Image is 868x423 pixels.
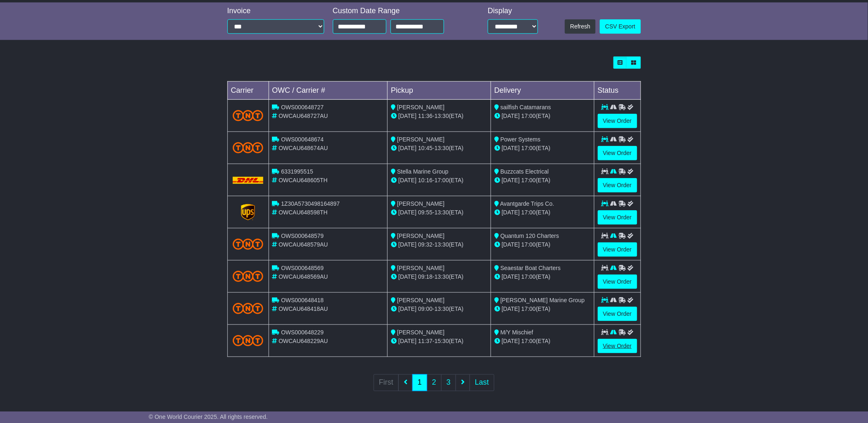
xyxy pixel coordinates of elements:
span: [DATE] [502,305,520,312]
span: Avantgarde Trips Co. [500,200,554,207]
span: [DATE] [502,338,520,344]
div: - (ETA) [391,273,487,281]
span: Power Systems [501,136,540,143]
td: Pickup [388,82,491,100]
span: OWS000648674 [281,136,324,143]
a: View Order [598,210,637,225]
a: View Order [598,275,637,289]
img: TNT_Domestic.png [233,239,264,250]
span: M/Y Mischief [501,329,533,336]
span: [DATE] [502,241,520,248]
div: Invoice [227,7,325,16]
span: Stella Marine Group [397,168,449,175]
a: CSV Export [600,19,641,34]
span: [DATE] [398,241,416,248]
span: [DATE] [398,209,416,216]
span: [DATE] [502,177,520,183]
span: Buzzcats Electrical [501,168,549,175]
div: (ETA) [494,144,591,153]
a: 2 [427,374,442,391]
span: 09:00 [418,305,433,312]
span: OWS000648229 [281,329,324,336]
td: Carrier [227,82,269,100]
span: OWCAU648569AU [278,273,328,280]
span: [DATE] [502,145,520,151]
span: OWS000648727 [281,104,324,110]
td: Delivery [491,82,594,100]
img: TNT_Domestic.png [233,271,264,282]
span: Seaestar Boat Charters [501,265,561,271]
div: (ETA) [494,208,591,217]
span: OWCAU648598TH [278,209,328,216]
span: sailfish Catamarans [501,104,551,110]
span: 17:00 [522,338,536,344]
span: [DATE] [398,338,416,344]
span: [DATE] [398,113,416,119]
span: 13:30 [435,273,449,280]
div: (ETA) [494,112,591,120]
div: (ETA) [494,305,591,313]
span: 17:00 [435,177,449,183]
span: 09:18 [418,273,433,280]
span: 17:00 [522,241,536,248]
span: [DATE] [398,177,416,183]
div: - (ETA) [391,112,487,120]
a: View Order [598,307,637,321]
a: View Order [598,339,637,353]
a: Last [470,374,494,391]
span: 17:00 [522,305,536,312]
div: - (ETA) [391,176,487,185]
a: 1 [412,374,427,391]
span: 10:16 [418,177,433,183]
span: [PERSON_NAME] [397,200,445,207]
span: 09:32 [418,241,433,248]
img: DHL.png [233,177,264,183]
span: [DATE] [398,305,416,312]
span: [PERSON_NAME] [397,297,445,303]
td: OWC / Carrier # [269,82,388,100]
span: 17:00 [522,113,536,119]
img: TNT_Domestic.png [233,142,264,153]
span: 11:37 [418,338,433,344]
div: (ETA) [494,176,591,185]
img: GetCarrierServiceLogo [241,204,255,221]
div: (ETA) [494,273,591,281]
div: - (ETA) [391,240,487,249]
div: Custom Date Range [333,7,465,16]
a: View Order [598,242,637,257]
div: - (ETA) [391,305,487,313]
span: 15:30 [435,338,449,344]
span: [PERSON_NAME] [397,233,445,239]
span: OWCAU648418AU [278,305,328,312]
a: View Order [598,114,637,128]
span: OWCAU648727AU [278,113,328,119]
div: - (ETA) [391,337,487,345]
span: [PERSON_NAME] [397,265,445,271]
span: 17:00 [522,145,536,151]
div: (ETA) [494,240,591,249]
span: 17:00 [522,273,536,280]
img: TNT_Domestic.png [233,110,264,121]
button: Refresh [565,19,596,34]
div: Display [488,7,538,16]
span: 13:30 [435,305,449,312]
a: View Order [598,178,637,193]
img: TNT_Domestic.png [233,303,264,314]
span: © One World Courier 2025. All rights reserved. [149,414,268,420]
span: OWCAU648605TH [278,177,328,183]
span: Quantum 120 Charters [501,233,559,239]
td: Status [594,82,641,100]
span: 13:30 [435,241,449,248]
div: - (ETA) [391,144,487,153]
div: (ETA) [494,337,591,345]
span: [PERSON_NAME] Marine Group [501,297,585,303]
span: [PERSON_NAME] [397,329,445,336]
span: 11:36 [418,113,433,119]
span: [DATE] [502,113,520,119]
span: [DATE] [398,145,416,151]
span: 13:30 [435,113,449,119]
span: 13:30 [435,145,449,151]
a: View Order [598,146,637,160]
span: OWS000648569 [281,265,324,271]
span: 1Z30A5730498164897 [281,200,339,207]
